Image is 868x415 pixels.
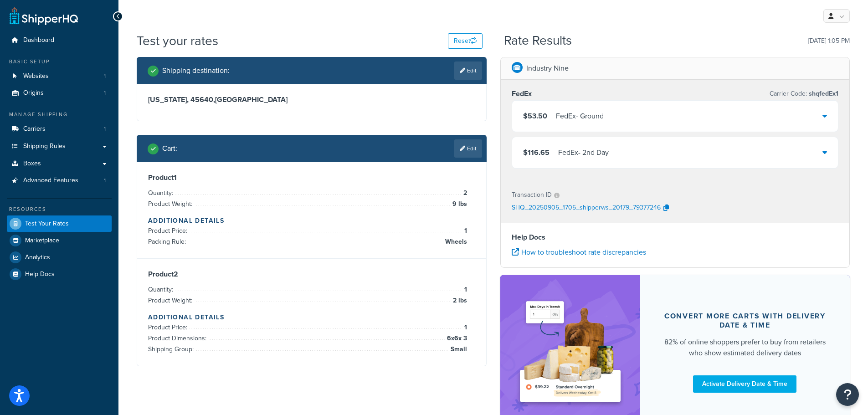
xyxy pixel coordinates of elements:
[162,144,177,153] h2: Cart :
[454,139,482,158] a: Edit
[7,85,112,102] a: Origins1
[7,121,112,138] li: Carriers
[7,138,112,155] a: Shipping Rules
[662,337,828,359] div: 82% of online shoppers prefer to buy from retailers who show estimated delivery dates
[148,188,175,198] span: Quantity:
[25,271,55,278] span: Help Docs
[836,383,859,406] button: Open Resource Center
[526,62,569,75] p: Industry Nine
[23,36,54,44] span: Dashboard
[148,296,195,305] span: Product Weight:
[7,32,112,49] a: Dashboard
[454,61,482,80] a: Edit
[148,285,175,294] span: Quantity:
[7,249,112,266] a: Analytics
[25,237,59,245] span: Marketplace
[104,72,106,80] span: 1
[7,121,112,138] a: Carriers1
[512,201,661,215] p: SHQ_20250905_1705_shipperws_20179_79377246
[162,67,230,75] h2: Shipping destination :
[23,72,49,80] span: Websites
[693,375,796,393] a: Activate Delivery Date & Time
[148,199,195,209] span: Product Weight:
[7,68,112,85] li: Websites
[512,247,646,257] a: How to troubleshoot rate discrepancies
[523,111,547,121] span: $53.50
[450,199,467,210] span: 9 lbs
[445,333,467,344] span: 6 x 6 x 3
[7,172,112,189] li: Advanced Features
[104,89,106,97] span: 1
[451,295,467,306] span: 2 lbs
[7,172,112,189] a: Advanced Features1
[558,146,609,159] div: FedEx - 2nd Day
[461,188,467,199] span: 2
[148,333,209,343] span: Product Dimensions:
[462,225,467,236] span: 1
[504,34,572,48] h2: Rate Results
[556,110,604,123] div: FedEx - Ground
[512,89,532,98] h3: FedEx
[443,236,467,247] span: Wheels
[7,68,112,85] a: Websites1
[7,58,112,66] div: Basic Setup
[7,266,112,282] a: Help Docs
[148,216,475,225] h4: Additional Details
[807,89,838,98] span: shqfedEx1
[23,160,41,168] span: Boxes
[523,147,550,158] span: $116.65
[137,32,218,50] h1: Test your rates
[462,284,467,295] span: 1
[104,177,106,184] span: 1
[23,89,44,97] span: Origins
[7,85,112,102] li: Origins
[148,173,475,182] h3: Product 1
[148,344,196,354] span: Shipping Group:
[662,312,828,330] div: Convert more carts with delivery date & time
[25,254,50,261] span: Analytics
[25,220,69,228] span: Test Your Rates
[7,111,112,118] div: Manage Shipping
[148,237,188,246] span: Packing Rule:
[148,270,475,279] h3: Product 2
[148,226,190,236] span: Product Price:
[148,95,475,104] h3: [US_STATE], 45640 , [GEOGRAPHIC_DATA]
[148,313,475,322] h4: Additional Details
[462,322,467,333] span: 1
[512,189,552,201] p: Transaction ID
[23,177,78,184] span: Advanced Features
[104,125,106,133] span: 1
[448,33,483,49] button: Reset
[148,323,190,332] span: Product Price:
[7,155,112,172] a: Boxes
[7,205,112,213] div: Resources
[23,125,46,133] span: Carriers
[808,35,850,47] p: [DATE] 1:05 PM
[7,215,112,232] a: Test Your Rates
[448,344,467,355] span: Small
[770,87,838,100] p: Carrier Code:
[512,232,839,243] h4: Help Docs
[23,143,66,150] span: Shipping Rules
[7,232,112,249] a: Marketplace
